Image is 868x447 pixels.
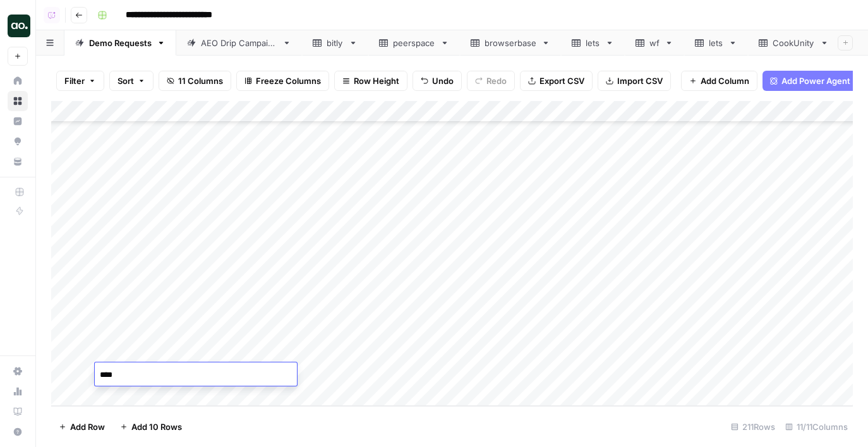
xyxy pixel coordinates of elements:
a: bitly [302,30,368,56]
span: Filter [64,74,85,87]
div: 211 Rows [726,417,780,437]
a: lets [684,30,748,56]
span: 11 Columns [178,74,223,87]
button: Add 10 Rows [112,417,190,437]
a: peerspace [368,30,460,56]
a: Usage [8,381,28,402]
button: Sort [109,71,154,91]
span: Add 10 Rows [131,420,182,433]
span: Sort [118,74,134,87]
button: Add Column [681,71,757,91]
a: Your Data [8,152,28,172]
button: Filter [56,71,104,91]
a: Insights [8,111,28,131]
button: Undo [413,71,462,91]
div: wf [649,37,660,49]
button: Freeze Columns [236,71,329,91]
button: Add Row [51,417,112,437]
button: Help + Support [8,422,28,442]
a: Browse [8,91,28,111]
span: Undo [432,74,454,87]
span: Add Row [70,420,105,433]
span: Add Power Agent [781,74,850,87]
button: Workspace: Dillon Test [8,10,28,42]
a: AEO Drip Campaign [176,30,302,56]
div: peerspace [393,37,435,49]
div: browserbase [485,37,536,49]
button: 11 Columns [159,71,231,91]
div: lets [709,37,723,49]
span: Freeze Columns [256,74,321,87]
button: Row Height [334,71,407,91]
button: Import CSV [598,71,671,91]
a: Learning Hub [8,402,28,422]
div: CookUnity [773,37,815,49]
div: 11/11 Columns [780,417,853,437]
img: Dillon Test Logo [8,15,30,37]
a: browserbase [460,30,561,56]
span: Import CSV [617,74,663,87]
div: lets [586,37,600,49]
button: Redo [467,71,515,91]
div: AEO Drip Campaign [201,37,277,49]
a: lets [561,30,625,56]
button: Add Power Agent [763,71,858,91]
span: Add Column [701,74,749,87]
a: Settings [8,361,28,381]
span: Export CSV [539,74,584,87]
div: bitly [327,37,344,49]
a: Demo Requests [64,30,176,56]
a: Home [8,71,28,91]
span: Redo [486,74,507,87]
div: Demo Requests [89,37,152,49]
a: CookUnity [748,30,840,56]
button: Export CSV [520,71,593,91]
span: Row Height [354,74,399,87]
a: Opportunities [8,131,28,152]
a: wf [625,30,684,56]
